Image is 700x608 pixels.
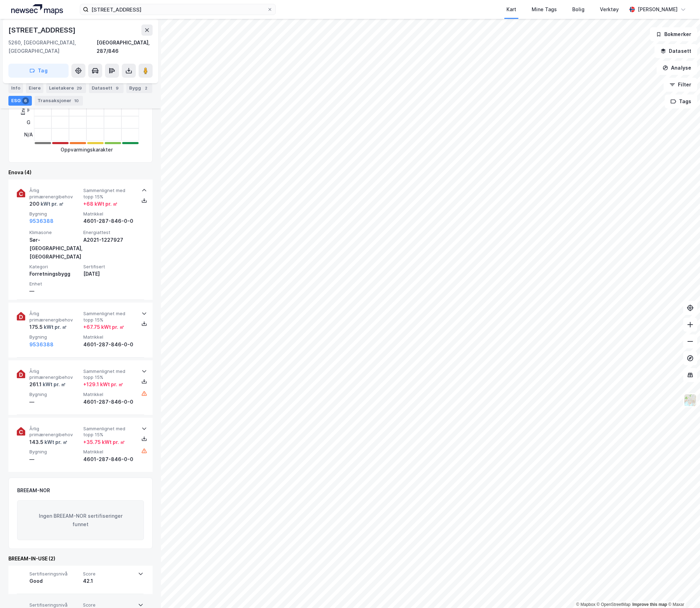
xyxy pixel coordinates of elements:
[83,236,134,244] div: A2021-1227927
[43,438,68,446] div: kWt pr. ㎡
[29,188,80,200] span: Årlig primærenergibehov
[29,449,80,455] span: Bygning
[75,85,83,92] div: 29
[29,311,80,323] span: Årlig primærenergibehov
[83,211,134,217] span: Matrikkel
[657,61,697,75] button: Analyse
[638,5,678,14] div: [PERSON_NAME]
[29,264,80,270] span: Kategori
[572,5,584,14] div: Bolig
[29,200,64,208] div: 200
[29,455,80,464] div: —
[532,5,557,14] div: Mine Tags
[665,94,697,108] button: Tags
[665,574,700,608] iframe: Chat Widget
[83,577,134,585] div: 42.1
[97,38,153,55] div: [GEOGRAPHIC_DATA], 287/846
[8,554,153,563] div: BREEAM-IN-USE (2)
[29,334,80,340] span: Bygning
[597,602,631,607] a: OpenStreetMap
[42,380,66,389] div: kWt pr. ㎡
[29,602,80,608] span: Sertifiseringsnivå
[83,270,134,278] div: [DATE]
[11,4,63,15] img: logo.a4113a55bc3d86da70a041830d287a7e.svg
[17,500,144,540] div: Ingen BREEAM-NOR sertifiseringer funnet
[83,380,123,389] div: + 129.1 kWt pr. ㎡
[8,24,77,36] div: [STREET_ADDRESS]
[83,455,134,464] div: 4601-287-846-0-0
[83,438,125,446] div: + 35.75 kWt pr. ㎡
[83,323,124,331] div: + 67.75 kWt pr. ㎡
[83,217,134,225] div: 4601-287-846-0-0
[650,27,697,41] button: Bokmerker
[632,602,667,607] a: Improve this map
[83,200,118,208] div: + 68 kWt pr. ㎡
[24,104,33,116] div: F
[43,323,67,331] div: kWt pr. ㎡
[24,128,33,141] div: N/A
[29,577,80,585] div: Good
[8,83,23,93] div: Info
[142,85,149,92] div: 2
[83,264,134,270] span: Sertifisert
[83,311,134,323] span: Sammenlignet med topp 15%
[29,323,67,331] div: 175.5
[29,229,80,235] span: Klimasone
[83,368,134,381] span: Sammenlignet med topp 15%
[29,217,54,225] button: 9536388
[29,391,80,397] span: Bygning
[29,438,68,446] div: 143.5
[61,146,113,154] div: Oppvarmingskarakter
[83,449,134,455] span: Matrikkel
[29,340,54,349] button: 9536388
[8,96,32,106] div: ESG
[665,574,700,608] div: Kontrollprogram for chat
[664,78,697,92] button: Filter
[8,38,97,55] div: 5260, [GEOGRAPHIC_DATA], [GEOGRAPHIC_DATA]
[83,334,134,340] span: Matrikkel
[29,368,80,381] span: Årlig primærenergibehov
[83,340,134,349] div: 4601-287-846-0-0
[126,83,152,93] div: Bygg
[29,426,80,438] span: Årlig primærenergibehov
[29,571,80,577] span: Sertifiseringsnivå
[46,83,86,93] div: Leietakere
[684,394,697,407] img: Z
[29,287,80,295] div: —
[114,85,121,92] div: 9
[83,571,134,577] span: Score
[654,44,697,58] button: Datasett
[8,168,153,177] div: Enova (4)
[83,398,134,406] div: 4601-287-846-0-0
[29,211,80,217] span: Bygning
[22,97,29,104] div: 6
[83,188,134,200] span: Sammenlignet med topp 15%
[40,200,64,208] div: kWt pr. ㎡
[29,281,80,287] span: Enhet
[29,236,80,261] div: Sør-[GEOGRAPHIC_DATA], [GEOGRAPHIC_DATA]
[89,83,124,93] div: Datasett
[83,426,134,438] span: Sammenlignet med topp 15%
[26,83,43,93] div: Eiere
[83,391,134,397] span: Matrikkel
[73,97,80,104] div: 10
[35,96,83,106] div: Transaksjoner
[29,398,80,406] div: —
[89,4,267,15] input: Søk på adresse, matrikkel, gårdeiere, leietakere eller personer
[17,486,50,495] div: BREEAM-NOR
[83,229,134,235] span: Energiattest
[600,5,619,14] div: Verktøy
[8,64,69,78] button: Tag
[576,602,595,607] a: Mapbox
[29,380,66,389] div: 261.1
[83,602,134,608] span: Score
[506,5,516,14] div: Kart
[24,116,33,128] div: G
[29,270,80,278] div: Forretningsbygg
